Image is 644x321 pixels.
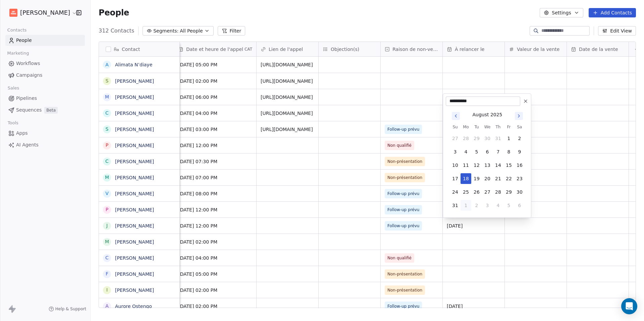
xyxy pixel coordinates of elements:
[471,187,482,197] button: 26
[450,200,461,211] button: 31
[493,160,503,171] button: 14
[493,146,503,157] button: 7
[461,133,471,144] button: 28
[503,173,514,184] button: 22
[450,173,461,184] button: 17
[493,173,503,184] button: 21
[471,133,482,144] button: 29
[450,124,461,130] th: Sunday
[461,173,471,184] button: 18
[514,111,524,121] button: Go to next month
[482,173,493,184] button: 20
[493,133,503,144] button: 31
[450,160,461,171] button: 10
[482,200,493,211] button: 3
[471,173,482,184] button: 19
[503,187,514,197] button: 29
[514,146,525,157] button: 9
[450,146,461,157] button: 3
[503,160,514,171] button: 15
[482,124,493,130] th: Wednesday
[503,133,514,144] button: 1
[482,133,493,144] button: 30
[461,200,471,211] button: 1
[461,146,471,157] button: 4
[493,200,503,211] button: 4
[503,124,514,130] th: Friday
[471,160,482,171] button: 12
[471,146,482,157] button: 5
[482,146,493,157] button: 6
[482,187,493,197] button: 27
[471,200,482,211] button: 2
[514,200,525,211] button: 6
[450,133,461,144] button: 27
[514,173,525,184] button: 23
[514,160,525,171] button: 16
[451,111,461,121] button: Go to previous month
[493,124,503,130] th: Thursday
[461,187,471,197] button: 25
[482,160,493,171] button: 13
[461,124,471,130] th: Monday
[514,187,525,197] button: 30
[472,111,502,118] div: August 2025
[493,187,503,197] button: 28
[514,133,525,144] button: 2
[461,160,471,171] button: 11
[450,187,461,197] button: 24
[503,200,514,211] button: 5
[471,124,482,130] th: Tuesday
[514,124,525,130] th: Saturday
[503,146,514,157] button: 8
